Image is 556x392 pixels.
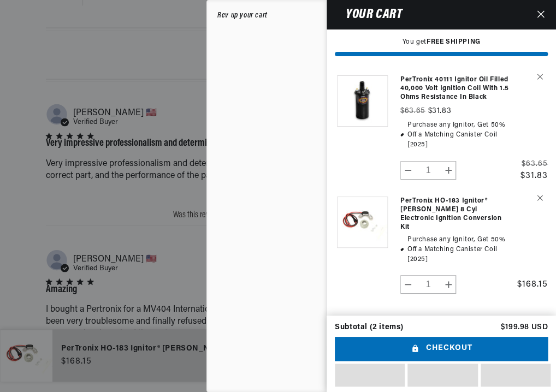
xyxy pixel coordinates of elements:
strong: $31.83 [428,107,451,115]
button: Checkout [335,337,548,361]
a: PerTronix 40111 Ignitor Oil Filled 40,000 Volt Ignition Coil with 1.5 Ohms Resistance in Black [400,75,509,102]
span: $31.83 [520,171,548,180]
ul: Discount [400,235,509,264]
li: Purchase any Ignitor, Get 50% Off a Matching Canister Coil [2025] [400,235,509,264]
a: PerTronix HO-183 Ignitor® [PERSON_NAME] 8 cyl Electronic Ignition Conversion Kit [400,197,509,231]
strong: FREE SHIPPING [427,39,481,45]
h2: Your cart [335,9,402,20]
p: $199.98 USD [500,324,548,331]
div: Subtotal (2 items) [335,324,404,331]
input: Quantity for PerTronix HO-183 Ignitor® Holley 8 cyl Electronic Ignition Conversion Kit [416,275,441,294]
p: You get [335,38,548,47]
s: $63.65 [520,161,548,168]
s: $63.65 [400,107,425,115]
input: Quantity for PerTronix 40111 Ignitor Oil Filled 40,000 Volt Ignition Coil with 1.5 Ohms Resistanc... [416,161,441,180]
span: $168.15 [517,280,548,289]
button: Remove PerTronix 40111 Ignitor Oil Filled 40,000 Volt Ignition Coil with 1.5 Ohms Resistance in B... [528,67,547,86]
ul: Discount [400,120,509,150]
button: Remove PerTronix HO-183 Ignitor® Holley 8 cyl Electronic Ignition Conversion Kit [528,188,547,207]
li: Purchase any Ignitor, Get 50% Off a Matching Canister Coil [2025] [400,120,509,150]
